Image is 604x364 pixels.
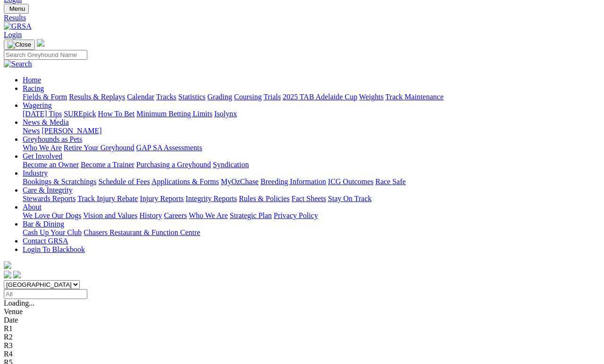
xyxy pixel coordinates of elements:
img: GRSA [4,22,32,31]
a: Results [4,14,600,22]
a: Track Maintenance [386,93,444,101]
div: Date [4,316,600,324]
a: Tracks [156,93,176,101]
div: Industry [23,178,600,186]
div: Venue [4,307,600,316]
img: logo-grsa-white.png [4,261,11,269]
a: Schedule of Fees [98,178,150,186]
a: Minimum Betting Limits [136,110,212,118]
a: News & Media [23,118,69,126]
a: Results & Replays [69,93,125,101]
div: News & Media [23,127,600,135]
a: Fact Sheets [292,194,326,202]
a: Syndication [213,161,249,169]
a: News [23,127,40,135]
div: Get Involved [23,161,600,169]
a: Who We Are [189,211,228,219]
span: Menu [9,5,25,12]
a: Fields & Form [23,93,67,101]
a: Strategic Plan [230,211,272,219]
a: Weights [359,93,384,101]
div: Greyhounds as Pets [23,144,600,152]
a: Bookings & Scratchings [23,178,96,186]
div: Bar & Dining [23,228,600,237]
a: Integrity Reports [185,194,237,202]
a: Care & Integrity [23,186,73,194]
a: [DATE] Tips [23,110,62,118]
a: Greyhounds as Pets [23,135,82,143]
a: Careers [164,211,187,219]
a: GAP SA Assessments [136,144,202,152]
a: Racing [23,84,44,92]
a: Statistics [178,93,206,101]
input: Select date [4,289,87,299]
a: Chasers Restaurant & Function Centre [84,228,200,236]
img: logo-grsa-white.png [37,39,44,47]
a: Stay On Track [328,194,371,202]
a: Login [4,31,22,39]
img: facebook.svg [4,271,11,278]
img: Search [4,60,32,68]
a: Retire Your Greyhound [64,144,134,152]
a: Contact GRSA [23,237,68,245]
a: Become an Owner [23,161,79,169]
a: Wagering [23,101,52,109]
a: Calendar [127,93,154,101]
a: Industry [23,169,48,177]
a: Get Involved [23,152,62,160]
a: Home [23,76,41,84]
div: R1 [4,324,600,333]
div: R2 [4,333,600,341]
a: Purchasing a Greyhound [136,161,211,169]
img: twitter.svg [13,271,21,278]
a: Grading [208,93,232,101]
a: About [23,203,42,211]
a: 2025 TAB Adelaide Cup [283,93,357,101]
a: Race Safe [375,178,405,186]
a: SUREpick [64,110,96,118]
div: About [23,211,600,220]
a: Become a Trainer [81,161,134,169]
div: Wagering [23,110,600,118]
input: Search [4,50,87,60]
a: Trials [263,93,281,101]
a: Coursing [234,93,262,101]
a: [PERSON_NAME] [42,127,101,135]
a: Bar & Dining [23,220,64,228]
a: Injury Reports [140,194,184,202]
a: History [139,211,162,219]
div: R3 [4,341,600,350]
a: MyOzChase [221,178,259,186]
div: R4 [4,350,600,358]
button: Toggle navigation [4,4,29,14]
a: Vision and Values [83,211,137,219]
a: Track Injury Rebate [77,194,138,202]
div: Care & Integrity [23,194,600,203]
a: Login To Blackbook [23,245,85,253]
span: Loading... [4,299,34,307]
a: Who We Are [23,144,62,152]
a: How To Bet [98,110,135,118]
button: Toggle navigation [4,40,35,50]
a: Isolynx [214,110,237,118]
a: Breeding Information [260,178,326,186]
a: Applications & Forms [151,178,219,186]
a: Rules & Policies [239,194,290,202]
a: We Love Our Dogs [23,211,81,219]
a: ICG Outcomes [328,178,373,186]
a: Cash Up Your Club [23,228,82,236]
a: Privacy Policy [274,211,318,219]
a: Stewards Reports [23,194,75,202]
img: Close [8,41,31,49]
div: Racing [23,93,600,101]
